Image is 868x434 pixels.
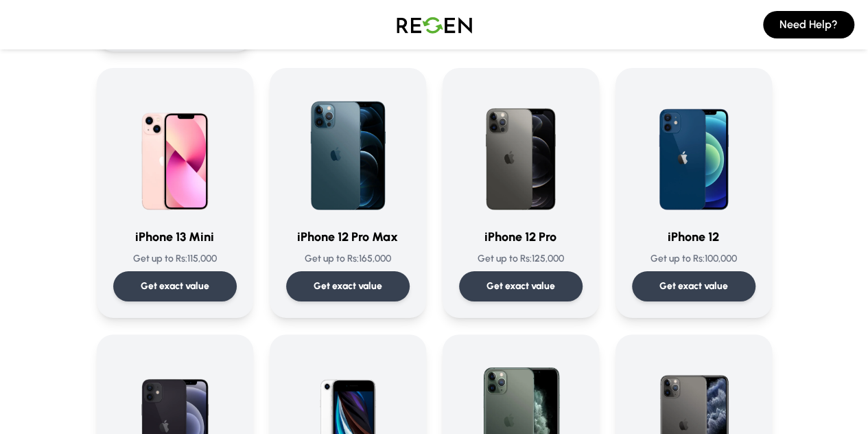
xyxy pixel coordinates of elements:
h3: iPhone 13 Mini [113,227,237,247]
img: Logo [386,5,482,44]
h3: iPhone 12 Pro [459,227,583,247]
p: Get up to Rs: 115,000 [113,252,237,266]
p: Get exact value [141,279,209,293]
img: iPhone 13 Mini [113,84,237,216]
button: Need Help? [763,11,854,38]
h3: iPhone 12 Pro Max [286,227,410,247]
p: Get exact value [659,279,728,293]
h3: iPhone 12 [632,227,755,247]
p: Get exact value [314,279,382,293]
img: iPhone 12 Pro [459,84,583,216]
p: Get up to Rs: 165,000 [286,252,410,266]
p: Get exact value [486,279,555,293]
img: iPhone 12 [632,84,755,216]
p: Get up to Rs: 100,000 [632,252,755,266]
p: Get up to Rs: 125,000 [459,252,583,266]
img: iPhone 12 Pro Max [286,84,410,216]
